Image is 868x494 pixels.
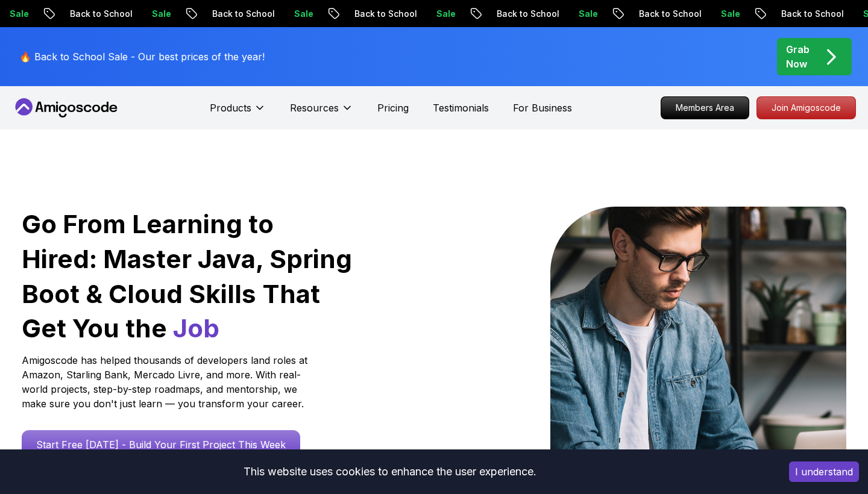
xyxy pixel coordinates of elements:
p: 🔥 Back to School Sale - Our best prices of the year! [19,49,265,64]
p: Members Area [661,97,749,119]
p: Back to School [301,8,383,20]
button: Accept cookies [789,461,859,482]
a: For Business [513,101,572,115]
a: Members Area [661,96,749,119]
p: Back to School [159,8,241,20]
p: Sale [99,8,137,20]
p: Sale [241,8,280,20]
p: Products [210,101,251,115]
p: Join Amigoscode [757,97,855,119]
a: Pricing [377,101,409,115]
p: Back to School [586,8,668,20]
button: Resources [290,101,353,125]
p: Resources [290,101,339,115]
span: Job [173,313,219,343]
p: Back to School [728,8,810,20]
a: Testimonials [433,101,489,115]
p: Sale [668,8,706,20]
a: Join Amigoscode [756,96,856,119]
p: Sale [526,8,564,20]
p: Back to School [444,8,526,20]
p: Amigoscode has helped thousands of developers land roles at Amazon, Starling Bank, Mercado Livre,... [22,353,311,411]
button: Products [210,101,266,125]
p: Sale [383,8,422,20]
p: Back to School [17,8,99,20]
div: This website uses cookies to enhance the user experience. [9,458,771,485]
a: Start Free [DATE] - Build Your First Project This Week [22,430,300,459]
p: Grab Now [786,42,810,71]
h1: Go From Learning to Hired: Master Java, Spring Boot & Cloud Skills That Get You the [22,207,354,346]
p: Sale [810,8,849,20]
